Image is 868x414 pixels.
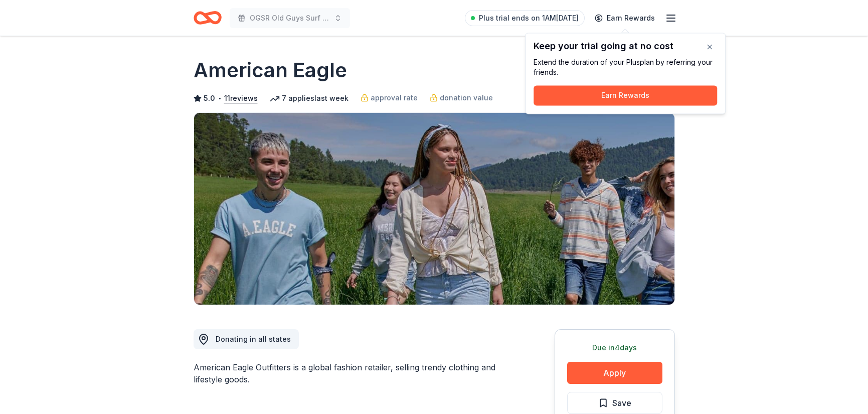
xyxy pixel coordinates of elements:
span: Plus trial ends on 1AM[DATE] [479,12,579,24]
img: Image for American Eagle [194,113,674,305]
span: Donating in all states [216,335,291,343]
div: 7 applies last week [270,92,349,104]
a: donation value [430,92,493,104]
span: donation value [440,92,493,104]
button: 11reviews [224,92,258,104]
a: Earn Rewards [589,9,661,27]
button: Apply [567,362,662,384]
div: Keep your trial going at no cost [534,41,717,51]
a: Plus trial ends on 1AM[DATE] [465,10,585,26]
div: Due in 4 days [567,342,662,354]
span: Save [612,396,631,409]
span: approval rate [371,92,418,104]
button: Earn Rewards [534,85,717,105]
a: approval rate [361,92,418,104]
span: • [218,94,221,102]
span: 5.0 [204,92,215,104]
div: Extend the duration of your Plus plan by referring your friends. [534,57,717,77]
h1: American Eagle [194,56,347,84]
span: OGSR Old Guys Surf Reunion Annual Event [250,12,330,24]
button: Save [567,392,662,414]
a: Home [194,6,222,30]
button: OGSR Old Guys Surf Reunion Annual Event [230,8,350,28]
div: American Eagle Outfitters is a global fashion retailer, selling trendy clothing and lifestyle goods. [194,361,506,385]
